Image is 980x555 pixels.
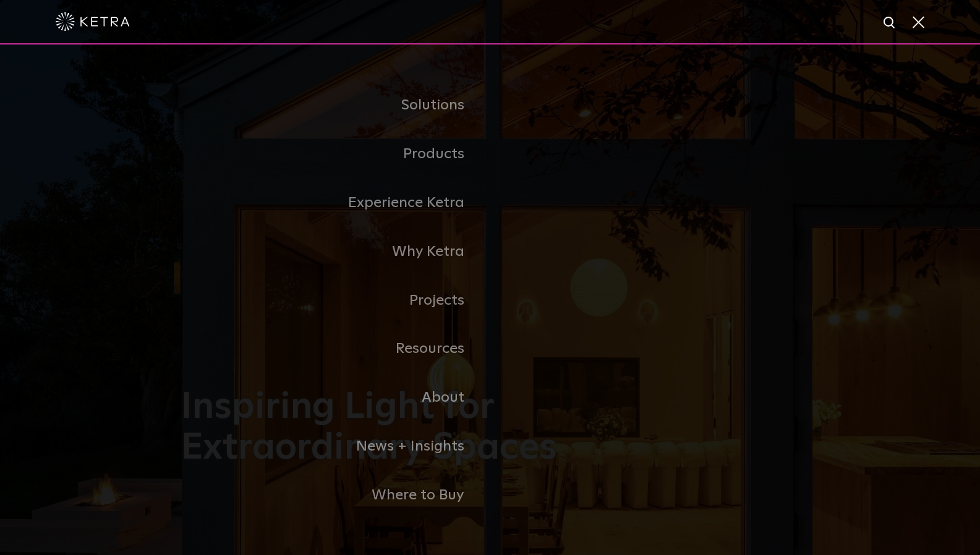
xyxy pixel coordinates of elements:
[181,227,490,276] a: Why Ketra
[181,471,490,520] a: Where to Buy
[181,81,799,519] div: Navigation Menu
[181,81,490,130] a: Solutions
[56,12,130,31] img: ketra-logo-2019-white
[181,324,490,373] a: Resources
[882,15,898,31] img: search icon
[181,179,490,227] a: Experience Ketra
[181,422,490,471] a: News + Insights
[181,130,490,179] a: Products
[181,373,490,422] a: About
[181,276,490,325] a: Projects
